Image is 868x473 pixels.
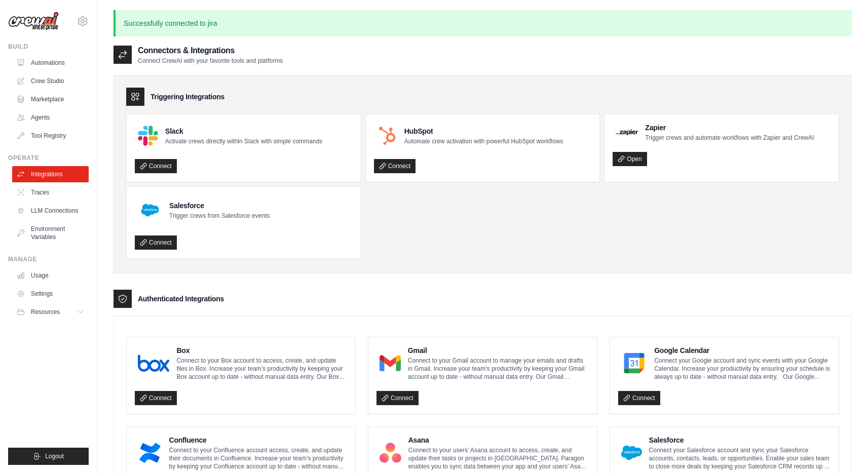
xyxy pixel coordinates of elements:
[408,357,589,381] p: Connect to your Gmail account to manage your emails and drafts in Gmail. Increase your team’s pro...
[12,91,89,107] a: Marketplace
[8,12,59,31] img: Logo
[12,184,89,201] a: Traces
[404,126,563,136] h4: HubSpot
[138,45,283,57] h2: Connectors & Integrations
[408,345,589,356] h4: Gmail
[654,345,831,356] h4: Google Calendar
[8,448,89,465] button: Logout
[8,43,89,51] div: Build
[654,357,831,381] p: Connect your Google account and sync events with your Google Calendar. Increase your productivity...
[408,446,589,470] p: Connect to your users’ Asana account to access, create, and update their tasks or projects in [GE...
[138,198,162,222] img: Salesforce Logo
[12,55,89,71] a: Automations
[12,73,89,89] a: Crew Studio
[616,129,638,135] img: Zapier Logo
[135,159,177,173] a: Connect
[8,255,89,263] div: Manage
[12,128,89,144] a: Tool Registry
[613,152,647,166] a: Open
[376,391,419,405] a: Connect
[408,435,589,445] h4: Asana
[621,353,647,373] img: Google Calendar Logo
[176,357,347,381] p: Connect to your Box account to access, create, and update files in Box. Increase your team’s prod...
[12,267,89,284] a: Usage
[12,304,89,320] button: Resources
[380,443,401,463] img: Asana Logo
[138,126,158,146] img: Slack Logo
[649,435,831,445] h4: Salesforce
[380,353,401,373] img: Gmail Logo
[169,446,348,470] p: Connect to your Confluence account access, create, and update their documents in Confluence. Incr...
[169,435,348,445] h4: Confluence
[138,353,169,373] img: Box Logo
[135,235,177,250] a: Connect
[138,57,283,65] p: Connect CrewAI with your favorite tools and platforms
[12,286,89,302] a: Settings
[12,109,89,126] a: Agents
[31,308,60,316] span: Resources
[645,123,814,133] h4: Zapier
[169,201,270,211] h4: Salesforce
[138,443,162,463] img: Confluence Logo
[150,92,224,102] h3: Triggering Integrations
[165,126,322,136] h4: Slack
[12,166,89,182] a: Integrations
[176,345,347,356] h4: Box
[138,294,224,304] h3: Authenticated Integrations
[12,203,89,219] a: LLM Connections
[8,154,89,162] div: Operate
[45,452,64,460] span: Logout
[618,391,660,405] a: Connect
[165,137,322,145] p: Activate crews directly within Slack with simple commands
[649,446,831,470] p: Connect your Salesforce account and sync your Salesforce accounts, contacts, leads, or opportunit...
[135,391,177,405] a: Connect
[645,134,814,142] p: Trigger crews and automate workflows with Zapier and CrewAI
[374,159,416,173] a: Connect
[12,221,89,245] a: Environment Variables
[404,137,563,145] p: Automate crew activation with powerful HubSpot workflows
[114,10,852,36] p: Successfully connected to jira
[621,443,642,463] img: Salesforce Logo
[169,212,270,220] p: Trigger crews from Salesforce events
[377,126,397,146] img: HubSpot Logo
